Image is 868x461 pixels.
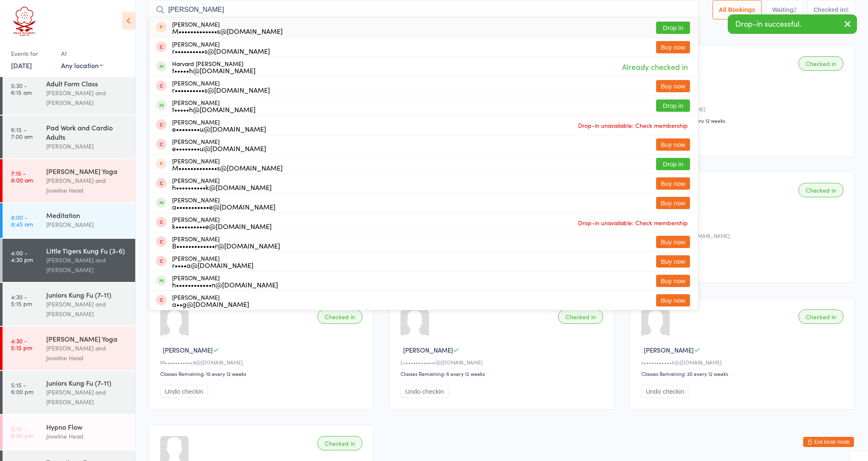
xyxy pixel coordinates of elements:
div: Juniors Kung Fu (7-11) [46,378,128,387]
time: 7:15 - 8:00 am [11,170,33,183]
div: Classes Remaining: 6 every 12 weeks [401,370,605,377]
div: [PERSON_NAME] [172,177,272,190]
button: Exit kiosk mode [803,437,854,447]
button: Undo checkin [401,385,448,398]
div: 8 [845,6,849,13]
div: Joveline Head [46,431,128,441]
div: Meditation [46,210,128,220]
div: [PERSON_NAME] [172,274,278,288]
div: Hypno Flow [46,422,128,431]
a: 5:15 -6:00 pmJuniors Kung Fu (7-11)[PERSON_NAME] and [PERSON_NAME] [3,371,135,414]
a: 5:30 -6:15 amAdult Form Class[PERSON_NAME] and [PERSON_NAME] [3,72,135,115]
time: 5:30 - 6:15 am [11,82,32,96]
div: e••••••••u@[DOMAIN_NAME] [172,125,266,132]
div: t•••••h@[DOMAIN_NAME] [172,106,256,113]
time: 5:15 - 6:00 pm [11,425,33,439]
div: Juniors Kung Fu (7-11) [46,290,128,299]
div: h••••••••••••n@[DOMAIN_NAME] [172,281,278,288]
button: Buy now [656,255,690,268]
button: Buy now [656,80,690,92]
div: Checked in [558,309,603,324]
div: r••••••••••s@[DOMAIN_NAME] [172,86,270,93]
div: [PERSON_NAME] and [PERSON_NAME] [46,255,128,275]
button: Undo checkin [641,385,689,398]
div: r••••••••••s@[DOMAIN_NAME] [172,47,270,54]
div: [PERSON_NAME] [172,41,270,54]
div: [PERSON_NAME] [172,99,256,113]
div: [PERSON_NAME] and Joveline Head [46,176,128,195]
time: 4:30 - 5:15 pm [11,293,32,307]
span: [PERSON_NAME] [644,345,694,354]
div: t•••••h@[DOMAIN_NAME] [172,67,256,74]
button: Buy now [656,197,690,209]
div: [PERSON_NAME] [172,21,283,34]
div: [PERSON_NAME] and Joveline Head [46,343,128,363]
div: [PERSON_NAME] [172,255,253,268]
div: [PERSON_NAME] [172,119,266,132]
div: [PERSON_NAME] and [PERSON_NAME] [46,387,128,407]
a: 8:00 -8:45 amMeditation[PERSON_NAME] [3,203,135,238]
div: [PERSON_NAME] Yoga [46,166,128,176]
button: Buy now [656,41,690,53]
span: [PERSON_NAME] [403,345,453,354]
div: [PERSON_NAME] [46,141,128,151]
div: Checked in [317,309,362,324]
a: 7:15 -8:00 am[PERSON_NAME] Yoga[PERSON_NAME] and Joveline Head [3,159,135,202]
time: 5:15 - 6:00 pm [11,381,33,395]
a: 4:00 -4:30 pmLittle Tigers Kung Fu (3-6)[PERSON_NAME] and [PERSON_NAME] [3,239,135,282]
div: Harvard [PERSON_NAME] [172,60,256,74]
div: Checked in [798,183,843,197]
img: Head Academy Kung Fu [8,6,40,38]
div: Checked in [798,56,843,71]
button: Undo checkin [160,385,208,398]
time: 6:15 - 7:00 am [11,126,33,140]
div: r••••a@[DOMAIN_NAME] [172,262,253,268]
a: 5:15 -6:00 pmHypno FlowJoveline Head [3,415,135,450]
button: Drop in [656,158,690,170]
div: Classes Remaining: 1 [641,243,846,251]
a: 4:30 -5:15 pm[PERSON_NAME] Yoga[PERSON_NAME] and Joveline Head [3,327,135,370]
div: [PERSON_NAME] [172,80,270,93]
a: 6:15 -7:00 amPad Work and Cardio Adults[PERSON_NAME] [3,116,135,158]
div: Events for [11,47,53,61]
div: [PERSON_NAME] and [PERSON_NAME] [46,88,128,108]
div: [PERSON_NAME] and [PERSON_NAME] [46,299,128,319]
div: h••••••••••k@[DOMAIN_NAME] [172,184,272,190]
div: [PERSON_NAME] [172,294,249,307]
a: [DATE] [11,61,32,70]
button: Buy now [656,138,690,151]
time: 4:00 - 4:30 pm [11,249,33,263]
div: e••••••••u@[DOMAIN_NAME] [172,145,266,152]
time: 8:00 - 8:45 am [11,214,33,227]
div: [PERSON_NAME] [172,235,280,249]
div: Adult Form Class [46,79,128,88]
div: B•••••••••••••r@[DOMAIN_NAME] [172,242,280,249]
div: d••••••••••••••o@[DOMAIN_NAME] [641,232,846,239]
div: Classes Remaining: 10 every 12 weeks [160,370,365,377]
span: [PERSON_NAME] [163,345,213,354]
button: Buy now [656,294,690,306]
div: [PERSON_NAME] Yoga [46,334,128,343]
div: [PERSON_NAME] [172,196,275,210]
div: a•••••••••••e@[DOMAIN_NAME] [172,203,275,210]
a: 4:30 -5:15 pmJuniors Kung Fu (7-11)[PERSON_NAME] and [PERSON_NAME] [3,283,135,326]
div: 2 [793,6,797,13]
div: M•••••••••••••s@[DOMAIN_NAME] [172,28,283,34]
div: [PERSON_NAME] [172,157,283,171]
div: M•••••••••••••s@[DOMAIN_NAME] [172,164,283,171]
div: Pad Work and Cardio Adults [46,123,128,141]
div: t•••••h@[DOMAIN_NAME] [641,105,846,113]
div: [PERSON_NAME] [172,138,266,152]
button: Drop in [656,99,690,112]
div: k••••••••••e@[DOMAIN_NAME] [172,223,272,229]
div: At [61,47,103,61]
span: Drop-in unavailable: Check membership [576,216,690,229]
button: Buy now [656,177,690,190]
div: a••g@[DOMAIN_NAME] [172,301,249,307]
div: Classes Remaining: 2 every 12 weeks [641,117,846,124]
span: Already checked in [620,59,690,74]
div: Checked in [317,436,362,450]
div: L••••••••••••r@[DOMAIN_NAME] [401,359,605,366]
div: [PERSON_NAME] [172,216,272,229]
button: Buy now [656,275,690,287]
